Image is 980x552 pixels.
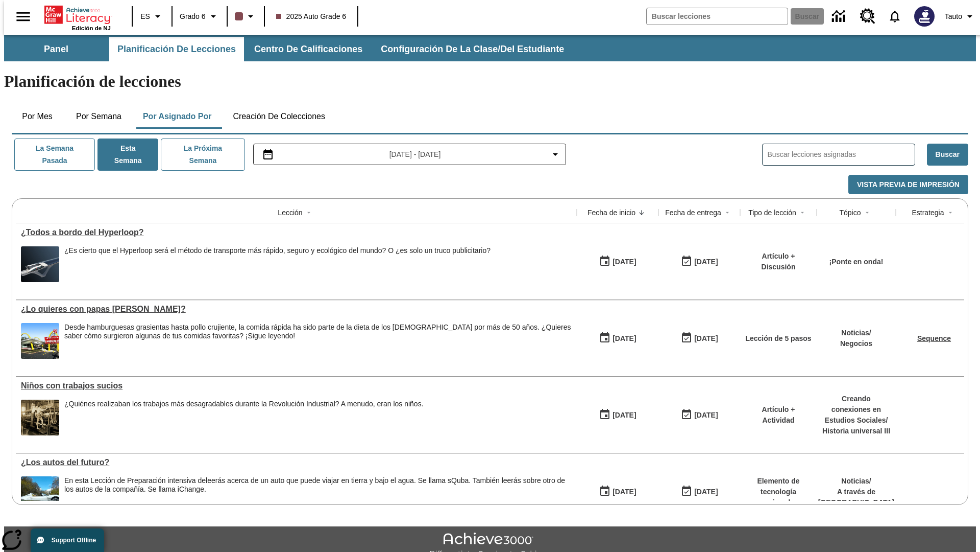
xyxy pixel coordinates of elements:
a: Niños con trabajos sucios, Lecciones [21,381,572,390]
p: Artículo + Actividad [745,404,812,426]
div: Lección [278,208,302,218]
p: Noticias / [840,328,872,338]
p: Creando conexiones en Estudios Sociales / [822,394,891,426]
p: Negocios [840,338,872,349]
p: ¡Ponte en onda! [829,257,884,267]
button: La semana pasada [14,139,95,171]
div: ¿Todos a bordo del Hyperloop? [21,228,572,237]
button: Esta semana [97,139,158,171]
svg: Collapse Date Range Filter [549,148,561,160]
a: Portada [44,5,111,25]
img: Avatar [914,6,935,27]
span: Configuración de la clase/del estudiante [381,43,564,55]
a: ¿Todos a bordo del Hyperloop?, Lecciones [21,228,572,237]
div: En esta Lección de Preparación intensiva de leerás acerca de un auto que puede viajar en tierra y... [64,476,572,512]
div: En esta Lección de Preparación intensiva de [64,476,572,494]
button: 07/11/25: Primer día en que estuvo disponible la lección [596,405,640,425]
div: [DATE] [694,332,718,345]
div: Desde hamburguesas grasientas hasta pollo crujiente, la comida rápida ha sido parte de la dieta d... [64,323,572,340]
button: Abrir el menú lateral [8,2,38,32]
input: Buscar lecciones asignadas [768,147,915,162]
button: Configuración de la clase/del estudiante [373,37,572,61]
a: ¿Los autos del futuro? , Lecciones [21,458,572,467]
button: Sort [861,206,873,219]
div: [DATE] [612,409,636,422]
p: Historia universal III [822,426,891,436]
span: Planificación de lecciones [117,43,236,55]
a: Centro de recursos, Se abrirá en una pestaña nueva. [854,3,881,30]
div: [DATE] [612,332,636,345]
img: Representación artística del vehículo Hyperloop TT entrando en un túnel [21,246,59,282]
span: 2025 Auto Grade 6 [276,11,347,22]
span: ES [140,11,150,22]
div: Desde hamburguesas grasientas hasta pollo crujiente, la comida rápida ha sido parte de la dieta d... [64,323,572,359]
button: Panel [5,37,107,61]
div: [DATE] [694,256,718,268]
button: 08/01/26: Último día en que podrá accederse la lección [677,482,721,501]
button: El color de la clase es café oscuro. Cambiar el color de la clase. [231,7,261,26]
div: Niños con trabajos sucios [21,381,572,390]
span: Support Offline [52,537,96,544]
button: Grado: Grado 6, Elige un grado [176,7,224,26]
div: [DATE] [612,256,636,268]
h1: Planificación de lecciones [4,72,976,91]
span: Edición de NJ [72,25,111,31]
div: Fecha de entrega [665,208,721,218]
p: Lección de 5 pasos [745,333,811,344]
a: ¿Lo quieres con papas fritas?, Lecciones [21,305,572,314]
div: Fecha de inicio [587,208,635,218]
button: Sort [721,206,733,219]
button: Por semana [68,104,130,129]
span: Panel [44,43,68,55]
button: Sort [944,206,957,219]
a: Sequence [917,334,951,342]
button: Support Offline [31,528,104,552]
button: Perfil/Configuración [941,7,980,26]
button: Creación de colecciones [225,104,333,129]
div: Subbarra de navegación [4,37,573,61]
button: Sort [303,206,315,219]
button: Centro de calificaciones [246,37,371,61]
div: [DATE] [694,486,718,498]
span: [DATE] - [DATE] [389,149,441,160]
div: ¿Es cierto que el Hyperloop será el método de transporte más rápido, seguro y ecológico del mundo... [64,246,491,282]
button: Planificación de lecciones [109,37,244,61]
button: 07/20/26: Último día en que podrá accederse la lección [677,329,721,348]
div: ¿Quiénes realizaban los trabajos más desagradables durante la Revolución Industrial? A menudo, er... [64,400,424,435]
div: ¿Los autos del futuro? [21,458,572,467]
div: Tópico [839,208,861,218]
input: Buscar campo [647,8,788,25]
button: Lenguaje: ES, Selecciona un idioma [136,7,168,26]
img: foto en blanco y negro de dos niños parados sobre una pieza de maquinaria pesada [21,400,59,435]
button: 07/21/25: Primer día en que estuvo disponible la lección [596,252,640,271]
button: Sort [796,206,808,219]
button: 07/01/25: Primer día en que estuvo disponible la lección [596,482,640,501]
a: Notificaciones [881,3,908,30]
div: Subbarra de navegación [4,35,976,61]
div: ¿Lo quieres con papas fritas? [21,305,572,314]
button: 06/30/26: Último día en que podrá accederse la lección [677,252,721,271]
div: [DATE] [694,409,718,422]
div: ¿Es cierto que el Hyperloop será el método de transporte más rápido, seguro y ecológico del mundo... [64,246,491,255]
button: Por mes [12,104,63,129]
button: 11/30/25: Último día en que podrá accederse la lección [677,405,721,425]
img: Uno de los primeros locales de McDonald's, con el icónico letrero rojo y los arcos amarillos. [21,323,59,359]
a: Centro de información [826,3,854,31]
button: La próxima semana [161,139,244,171]
testabrev: leerás acerca de un auto que puede viajar en tierra y bajo el agua. Se llama sQuba. También leerá... [64,476,565,493]
div: Portada [44,4,111,31]
button: Seleccione el intervalo de fechas opción del menú [258,148,562,160]
div: ¿Quiénes realizaban los trabajos más desagradables durante la Revolución Industrial? A menudo, er... [64,400,424,408]
span: Tauto [945,11,962,22]
div: Tipo de lección [748,208,796,218]
p: A través de [GEOGRAPHIC_DATA] [818,487,895,508]
button: Buscar [927,144,968,166]
div: [DATE] [612,486,636,498]
button: Escoja un nuevo avatar [908,3,941,30]
p: Artículo + Discusión [745,251,812,272]
button: Vista previa de impresión [848,175,968,195]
